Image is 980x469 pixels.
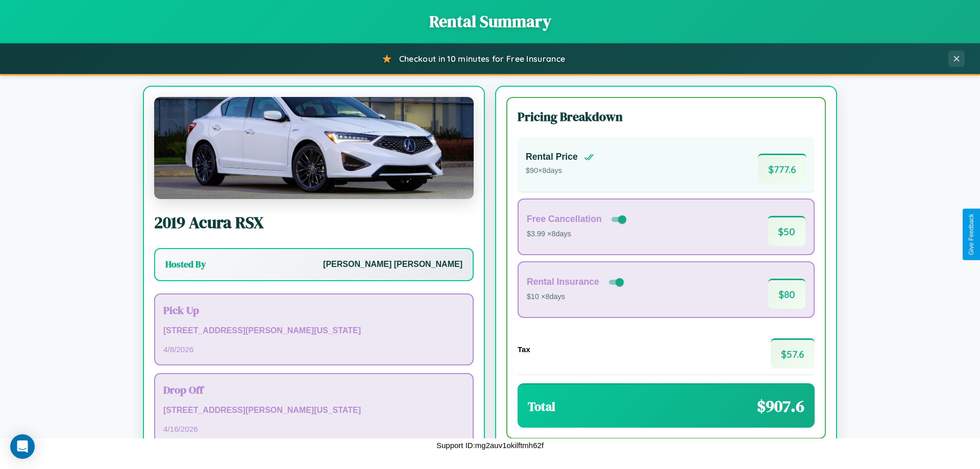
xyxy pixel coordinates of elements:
div: Give Feedback [968,214,975,255]
div: Open Intercom Messenger [10,434,35,459]
span: Checkout in 10 minutes for Free Insurance [399,54,565,64]
h4: Free Cancellation [527,214,602,225]
span: $ 57.6 [771,338,815,368]
h4: Rental Insurance [527,277,599,287]
h1: Rental Summary [10,10,970,33]
h3: Pricing Breakdown [518,108,815,125]
p: 4 / 16 / 2026 [163,422,464,436]
img: Acura RSX [154,97,474,199]
p: $3.99 × 8 days [527,228,628,241]
p: [PERSON_NAME] [PERSON_NAME] [323,257,462,272]
h2: 2019 Acura RSX [154,211,474,234]
span: $ 50 [768,216,805,246]
span: $ 907.6 [757,395,804,417]
p: $10 × 8 days [527,290,626,304]
p: 4 / 8 / 2026 [163,342,464,356]
p: [STREET_ADDRESS][PERSON_NAME][US_STATE] [163,403,464,418]
h3: Hosted By [165,258,206,270]
span: $ 777.6 [758,154,806,184]
h4: Tax [518,345,530,354]
span: $ 80 [768,279,805,309]
h4: Rental Price [526,152,578,162]
h3: Drop Off [163,382,464,397]
p: [STREET_ADDRESS][PERSON_NAME][US_STATE] [163,324,464,338]
h3: Pick Up [163,303,464,317]
p: Support ID: mg2auv1okilftmh62f [436,438,544,452]
h3: Total [528,398,555,415]
p: $ 90 × 8 days [526,164,594,178]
